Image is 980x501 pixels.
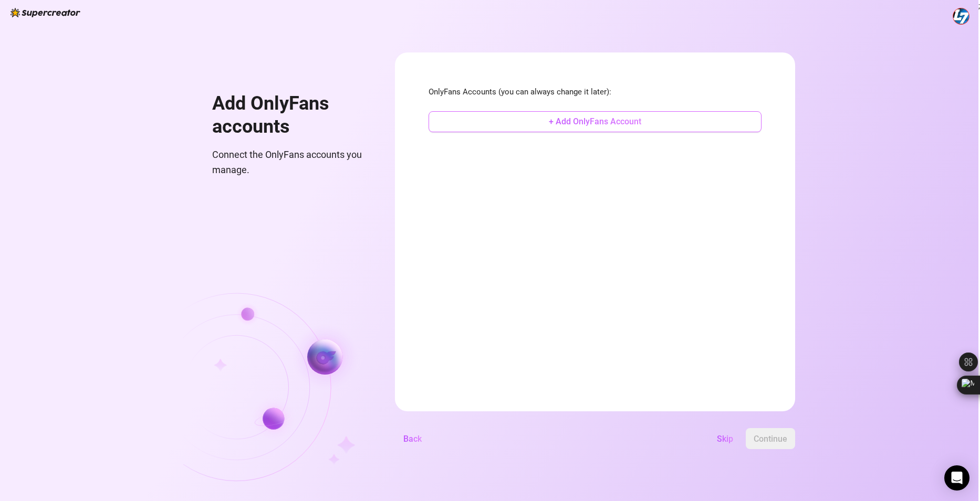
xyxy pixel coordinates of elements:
[395,428,430,449] button: Back
[746,428,795,449] button: Continue
[717,434,733,444] span: Skip
[429,111,762,132] button: + Add OnlyFans Account
[953,8,969,24] img: ACg8ocL8pFXZUSQv2Ngh9CU89m-1TIVx29sG7yUwMhf5jS2wBSYk6hrn=s96-c
[212,147,370,177] span: Connect the OnlyFans accounts you manage.
[212,92,370,138] h1: Add OnlyFans accounts
[429,86,762,99] span: OnlyFans Accounts (you can always change it later):
[944,465,969,491] div: Open Intercom Messenger
[403,434,422,444] span: Back
[708,428,742,449] button: Skip
[11,8,80,17] img: logo
[549,116,641,126] span: + Add OnlyFans Account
